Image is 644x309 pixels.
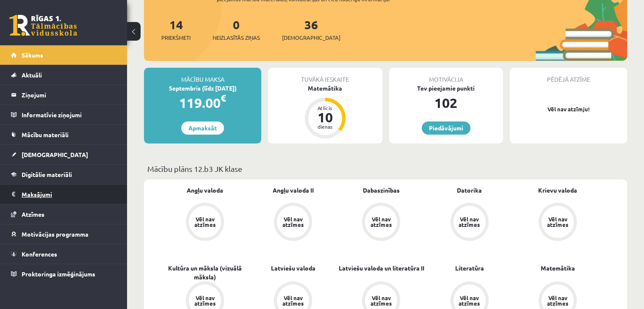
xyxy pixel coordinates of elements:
div: Vēl nav atzīmes [458,216,481,227]
legend: Informatīvie ziņojumi [22,105,116,124]
div: Vēl nav atzīmes [281,295,305,306]
a: Kultūra un māksla (vizuālā māksla) [161,264,249,281]
div: dienas [312,124,338,129]
a: Literatūra [455,264,484,273]
a: 0Neizlasītās ziņas [213,17,260,42]
p: Mācību plāns 12.b3 JK klase [147,163,624,174]
a: Aktuāli [11,65,116,85]
a: Vēl nav atzīmes [249,203,337,243]
a: 14Priekšmeti [161,17,191,42]
span: Sākums [22,51,43,59]
a: Vēl nav atzīmes [426,203,514,243]
div: 102 [389,93,503,113]
a: [DEMOGRAPHIC_DATA] [11,145,116,164]
a: Informatīvie ziņojumi [11,105,116,124]
a: Datorika [457,186,482,195]
span: Aktuāli [22,71,42,79]
span: Mācību materiāli [22,131,69,138]
a: Matemātika Atlicis 10 dienas [268,84,382,140]
a: Latviešu valoda [271,264,315,273]
div: Vēl nav atzīmes [193,216,217,227]
div: Vēl nav atzīmes [546,216,569,227]
div: Tuvākā ieskaite [268,68,382,84]
a: Vēl nav atzīmes [161,203,249,243]
a: Konferences [11,244,116,264]
div: Motivācija [389,68,503,84]
a: Matemātika [540,264,575,273]
a: Vēl nav atzīmes [337,203,425,243]
div: Mācību maksa [144,68,261,84]
div: 119.00 [144,93,261,113]
span: Priekšmeti [161,33,191,42]
a: Motivācijas programma [11,224,116,244]
a: Ziņojumi [11,85,116,105]
legend: Maksājumi [22,185,116,204]
a: Mācību materiāli [11,125,116,144]
legend: Ziņojumi [22,85,116,105]
span: Atzīmes [22,210,44,218]
p: Vēl nav atzīmju! [514,105,623,113]
a: Krievu valoda [538,186,577,195]
div: Vēl nav atzīmes [458,295,481,306]
span: € [221,92,226,104]
a: Piedāvājumi [422,121,470,135]
a: Apmaksāt [181,121,224,135]
a: Dabaszinības [363,186,400,195]
span: Neizlasītās ziņas [213,33,260,42]
div: Vēl nav atzīmes [546,295,569,306]
a: 36[DEMOGRAPHIC_DATA] [282,17,340,42]
div: Tev pieejamie punkti [389,84,503,93]
a: Maksājumi [11,185,116,204]
span: Motivācijas programma [22,230,88,238]
div: Septembris (līdz [DATE]) [144,84,261,93]
div: Pēdējā atzīme [510,68,627,84]
div: Vēl nav atzīmes [369,295,393,306]
span: [DEMOGRAPHIC_DATA] [282,33,340,42]
div: 10 [312,110,338,124]
span: [DEMOGRAPHIC_DATA] [22,151,88,158]
span: Proktoringa izmēģinājums [22,270,95,278]
a: Latviešu valoda un literatūra II [338,264,424,273]
a: Digitālie materiāli [11,165,116,184]
a: Rīgas 1. Tālmācības vidusskola [9,15,77,36]
a: Angļu valoda II [273,186,314,195]
div: Vēl nav atzīmes [193,295,217,306]
a: Angļu valoda [187,186,223,195]
a: Proktoringa izmēģinājums [11,264,116,284]
a: Atzīmes [11,204,116,224]
div: Atlicis [312,105,338,110]
span: Konferences [22,250,57,258]
span: Digitālie materiāli [22,171,72,178]
a: Vēl nav atzīmes [514,203,602,243]
div: Matemātika [268,84,382,93]
div: Vēl nav atzīmes [281,216,305,227]
div: Vēl nav atzīmes [369,216,393,227]
a: Sākums [11,45,116,65]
